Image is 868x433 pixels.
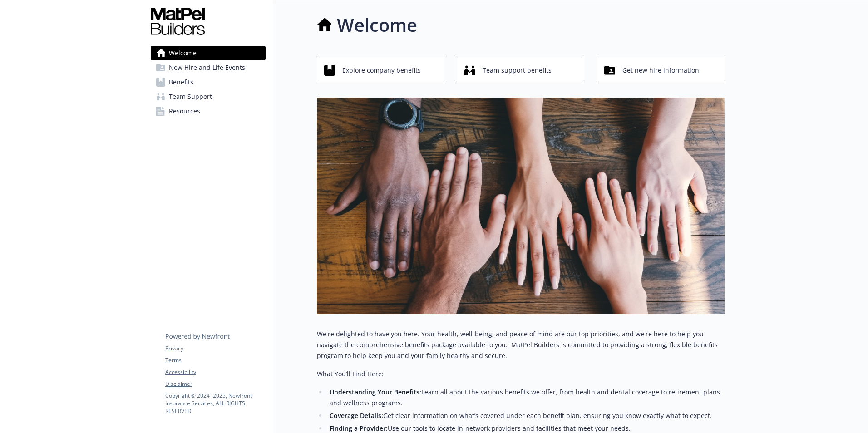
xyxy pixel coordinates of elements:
[327,410,725,421] li: Get clear information on what’s covered under each benefit plan, ensuring you know exactly what t...
[165,392,265,415] p: Copyright © 2024 - 2025 , Newfront Insurance Services, ALL RIGHTS RESERVED
[151,75,266,89] a: Benefits
[483,62,552,79] span: Team support benefits
[457,57,585,83] button: Team support benefits
[342,62,421,79] span: Explore company benefits
[597,57,725,83] button: Get new hire information
[330,388,421,396] strong: Understanding Your Benefits:
[151,46,266,60] a: Welcome
[165,356,265,364] a: Terms
[317,369,725,379] p: What You’ll Find Here:
[165,380,265,388] a: Disclaimer
[337,11,417,39] h1: Welcome
[165,344,265,353] a: Privacy
[622,62,699,79] span: Get new hire information
[169,60,245,75] span: New Hire and Life Events
[165,368,265,376] a: Accessibility
[151,104,266,118] a: Resources
[327,387,725,408] li: Learn all about the various benefits we offer, from health and dental coverage to retirement plan...
[169,75,193,89] span: Benefits
[330,411,383,420] strong: Coverage Details:
[317,98,725,314] img: overview page banner
[151,89,266,104] a: Team Support
[317,57,444,83] button: Explore company benefits
[169,46,197,60] span: Welcome
[317,329,725,361] p: We're delighted to have you here. Your health, well-being, and peace of mind are our top prioriti...
[169,104,200,118] span: Resources
[169,89,212,104] span: Team Support
[151,60,266,75] a: New Hire and Life Events
[330,424,388,433] strong: Finding a Provider:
